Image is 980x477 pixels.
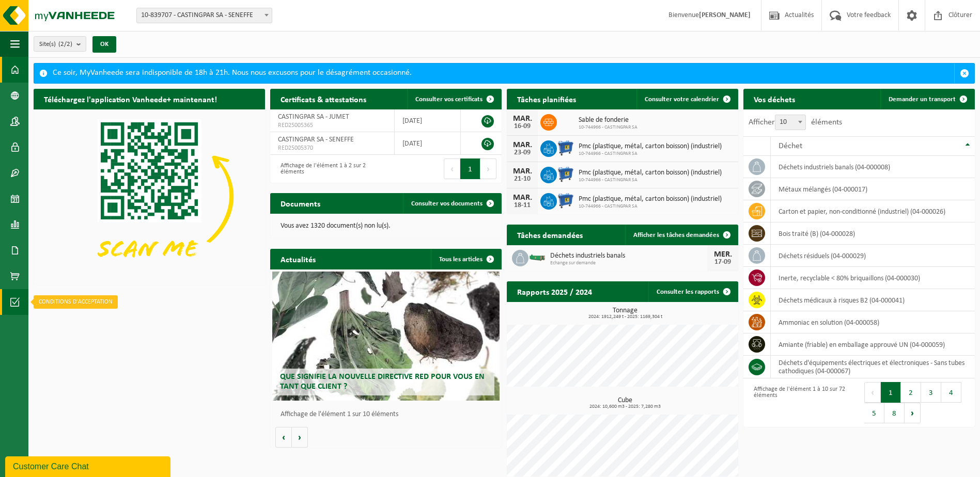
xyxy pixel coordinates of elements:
[699,11,751,19] strong: [PERSON_NAME]
[579,203,722,210] span: 10-744966 - CASTINGPAR SA
[444,158,460,179] button: Previous
[771,245,975,267] td: déchets résiduels (04-000029)
[58,41,72,47] count: (2/2)
[53,63,954,83] div: Ce soir, MyVanheede sera indisponible de 18h à 21h. Nous nous excusons pour le désagrément occasi...
[579,116,637,124] span: Sable de fonderie
[557,192,574,209] img: WB-0660-HPE-BE-01
[278,113,349,121] span: CASTINGPAR SA - JUMET
[512,149,533,156] div: 23-09
[889,96,956,103] span: Demander un transport
[270,193,331,213] h2: Documents
[579,124,637,131] span: 10-744966 - CASTINGPAR SA
[771,267,975,289] td: inerte, recyclable < 80% briquaillons (04-000030)
[633,232,719,239] span: Afficher les tâches demandées
[512,194,533,202] div: MAR.
[92,36,116,53] button: OK
[5,454,173,477] iframe: chat widget
[507,281,602,301] h2: Rapports 2025 / 2024
[411,200,483,207] span: Consulter vos documents
[507,225,593,245] h2: Tâches demandées
[941,382,961,403] button: 4
[901,382,921,403] button: 2
[512,404,738,409] span: 2024: 10,600 m3 - 2025: 7,280 m3
[280,373,485,391] span: Que signifie la nouvelle directive RED pour vous en tant que client ?
[480,158,496,179] button: Next
[579,142,722,151] span: Pmc (plastique, métal, carton boisson) (industriel)
[512,123,533,130] div: 16-09
[507,89,586,109] h2: Tâches planifiées
[512,176,533,183] div: 21-10
[881,382,901,403] button: 1
[771,178,975,200] td: métaux mélangés (04-000017)
[34,36,86,52] button: Site(s)(2/2)
[270,249,326,269] h2: Actualités
[712,250,733,259] div: MER.
[880,89,974,109] a: Demander un transport
[771,289,975,311] td: déchets médicaux à risques B2 (04-000041)
[512,115,533,123] div: MAR.
[557,165,574,183] img: WB-0660-HPE-BE-01
[407,89,501,109] a: Consulter vos certificats
[771,156,975,178] td: déchets industriels banals (04-000008)
[281,222,491,230] p: Vous avez 1320 document(s) non lu(s).
[512,141,533,149] div: MAR.
[270,89,377,109] h2: Certificats & attestations
[512,307,738,320] h3: Tonnage
[579,169,722,177] span: Pmc (plastique, métal, carton boisson) (industriel)
[884,403,905,423] button: 8
[648,281,737,302] a: Consulter les rapports
[34,109,265,283] img: Download de VHEPlus App
[34,89,227,109] h2: Téléchargez l'application Vanheede+ maintenant!
[281,411,496,418] p: Affichage de l'élément 1 sur 10 éléments
[275,157,381,180] div: Affichage de l'élément 1 à 2 sur 2 éléments
[278,144,386,152] span: RED25005370
[275,427,292,448] button: Vorige
[771,222,975,245] td: bois traité (B) (04-000028)
[272,272,499,401] a: Que signifie la nouvelle directive RED pour vous en tant que client ?
[905,403,921,423] button: Next
[137,8,272,23] span: 10-839707 - CASTINGPAR SA - SENEFFE
[579,195,722,203] span: Pmc (plastique, métal, carton boisson) (industriel)
[779,142,802,150] span: Déchet
[625,225,737,245] a: Afficher les tâches demandées
[460,158,480,179] button: 1
[512,167,533,176] div: MAR.
[921,382,941,403] button: 3
[528,252,546,262] img: HK-XC-15-GN-00
[775,115,805,130] span: 10
[712,259,733,266] div: 17-09
[39,37,72,52] span: Site(s)
[512,314,738,320] span: 2024: 1912,249 t - 2025: 1169,304 t
[431,249,501,269] a: Tous les articles
[579,177,722,183] span: 10-744966 - CASTINGPAR SA
[743,89,805,109] h2: Vos déchets
[395,132,461,155] td: [DATE]
[771,356,975,378] td: déchets d'équipements électriques et électroniques - Sans tubes cathodiques (04-000067)
[775,115,806,130] span: 10
[771,200,975,222] td: carton et papier, non-conditionné (industriel) (04-000026)
[557,139,574,156] img: WB-0660-HPE-BE-01
[395,109,461,132] td: [DATE]
[636,89,737,109] a: Consulter votre calendrier
[771,311,975,333] td: Ammoniac en solution (04-000058)
[579,151,722,157] span: 10-744966 - CASTINGPAR SA
[512,397,738,409] h3: Cube
[415,96,483,103] span: Consulter vos certificats
[403,193,501,214] a: Consulter vos documents
[292,427,308,448] button: Volgende
[771,333,975,356] td: amiante (friable) en emballage approuvé UN (04-000059)
[550,260,707,266] span: Echange sur demande
[749,118,842,126] label: Afficher éléments
[645,96,719,103] span: Consulter votre calendrier
[278,121,386,130] span: RED25005365
[550,252,707,260] span: Déchets industriels banals
[864,382,881,403] button: Previous
[278,136,354,144] span: CASTINGPAR SA - SENEFFE
[749,381,854,424] div: Affichage de l'élément 1 à 10 sur 72 éléments
[512,202,533,209] div: 18-11
[864,403,884,423] button: 5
